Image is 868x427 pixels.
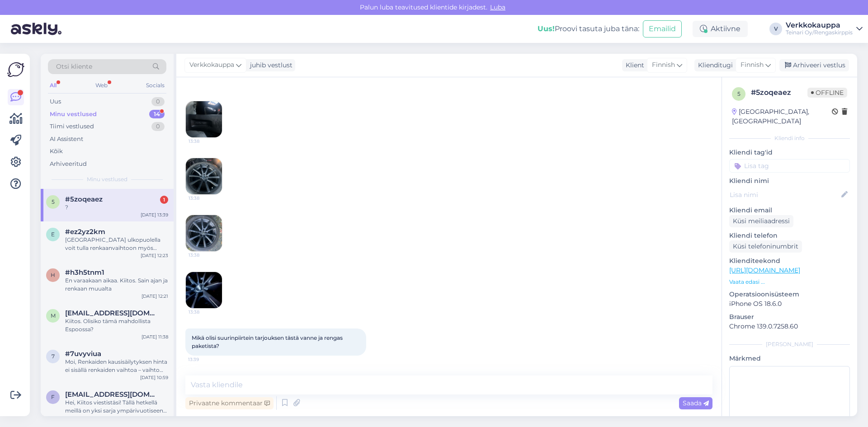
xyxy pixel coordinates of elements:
[729,322,850,331] p: Chrome 139.0.7258.60
[7,61,24,78] img: Askly Logo
[779,59,849,71] div: Arhiveeri vestlus
[729,134,850,142] div: Kliendi info
[140,374,168,381] div: [DATE] 10:59
[729,266,800,274] a: [URL][DOMAIN_NAME]
[807,88,847,98] span: Offline
[189,309,222,315] span: 13:38
[693,21,748,37] div: Aktiivne
[149,110,165,119] div: 14
[65,236,168,252] div: [GEOGRAPHIC_DATA] ulkopuolella voit tulla renkaanvaihtoon myös ilman ajanvarausta.
[50,110,97,119] div: Minu vestlused
[141,252,168,259] div: [DATE] 12:23
[65,390,159,399] span: finasiaravintola@gmail.com
[142,333,168,340] div: [DATE] 11:38
[50,135,83,144] div: AI Assistent
[52,353,55,360] span: 7
[186,215,222,251] img: Attachment
[186,101,222,137] img: Attachment
[51,394,55,400] span: f
[694,61,733,70] div: Klienditugi
[751,87,807,98] div: # 5zoqeaez
[186,158,222,194] img: Attachment
[729,290,850,299] p: Operatsioonisüsteem
[732,107,832,126] div: [GEOGRAPHIC_DATA], [GEOGRAPHIC_DATA]
[186,272,222,308] img: Attachment
[729,176,850,186] p: Kliendi nimi
[729,312,850,322] p: Brauser
[192,334,344,349] span: Mikä olisi suurinpiirtein tarjouksen tästä vanne ja rengas paketista?
[143,415,168,422] div: [DATE] 9:17
[65,277,168,293] div: En varaakaan aikaa. Kiitos. Sain ajan ja renkaan muualta
[50,160,87,169] div: Arhiveeritud
[189,252,222,258] span: 13:38
[769,23,782,35] div: V
[51,231,55,238] span: e
[729,240,802,253] div: Küsi telefoninumbrit
[741,60,764,70] span: Finnish
[786,22,863,36] a: VerkkokauppaTeinari Oy/Rengaskirppis
[729,206,850,215] p: Kliendi email
[185,397,274,409] div: Privaatne kommentaar
[142,293,168,300] div: [DATE] 12:21
[729,231,850,240] p: Kliendi telefon
[65,317,168,333] div: Kiitos. Olisiko tämä mahdollista Espoossa?
[246,61,292,70] div: juhib vestlust
[729,340,850,348] div: [PERSON_NAME]
[652,60,675,70] span: Finnish
[65,268,104,277] span: #h3h5tnm1
[729,159,850,173] input: Lisa tag
[65,350,101,358] span: #7uvyviua
[730,190,840,200] input: Lisa nimi
[189,195,222,202] span: 13:38
[189,60,234,70] span: Verkkokauppa
[487,3,508,11] span: Luba
[65,203,168,211] div: ?
[87,175,127,183] span: Minu vestlused
[65,228,105,236] span: #ez2yz2km
[188,356,222,363] span: 13:39
[52,198,55,205] span: 5
[729,278,850,286] p: Vaata edasi ...
[141,211,168,218] div: [DATE] 13:39
[160,196,168,204] div: 1
[786,22,853,29] div: Verkkokauppa
[94,80,109,91] div: Web
[51,272,55,278] span: h
[189,138,222,145] span: 13:38
[48,80,58,91] div: All
[729,148,850,157] p: Kliendi tag'id
[729,354,850,363] p: Märkmed
[538,24,555,33] b: Uus!
[151,122,165,131] div: 0
[144,80,166,91] div: Socials
[737,90,741,97] span: 5
[643,20,682,38] button: Emailid
[65,399,168,415] div: Hei, Kiitos viestistäsi! Tällä hetkellä meillä on yksi sarja ympärivuotiseen käyttöön soveltuvia ...
[729,215,793,227] div: Küsi meiliaadressi
[729,256,850,266] p: Klienditeekond
[56,62,92,71] span: Otsi kliente
[65,309,159,317] span: maija.j.hakala@gmail.com
[538,23,639,34] div: Proovi tasuta juba täna:
[729,299,850,309] p: iPhone OS 18.6.0
[622,61,644,70] div: Klient
[50,122,94,131] div: Tiimi vestlused
[786,29,853,36] div: Teinari Oy/Rengaskirppis
[65,195,103,203] span: #5zoqeaez
[151,97,165,106] div: 0
[65,358,168,374] div: Moi, Renkaiden kausisäilytyksen hinta ei sisällä renkaiden vaihtoa – vaihto veloitetaan erikseen.
[683,399,709,407] span: Saada
[50,147,63,156] div: Kõik
[51,312,56,319] span: m
[50,97,61,106] div: Uus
